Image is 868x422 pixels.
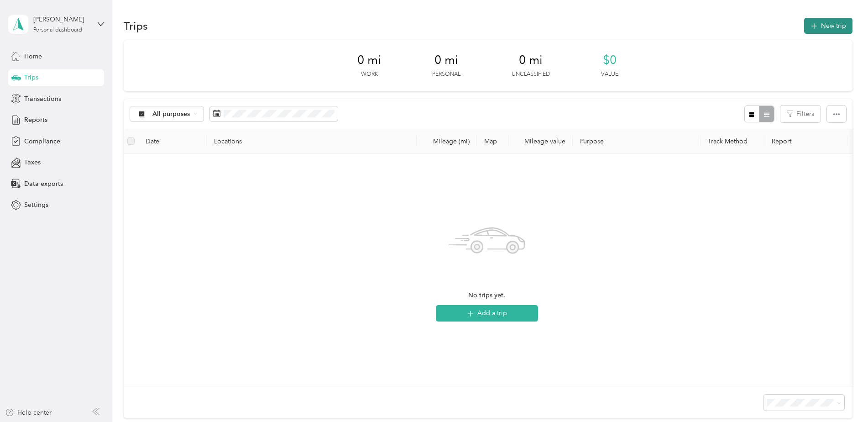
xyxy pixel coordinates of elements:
p: Personal [432,70,460,79]
h1: Trips [124,21,148,31]
span: Compliance [24,137,60,146]
th: Mileage value [509,129,573,154]
span: 0 mi [519,53,543,68]
span: Home [24,52,42,61]
p: Work [361,70,378,79]
button: Help center [5,408,52,417]
th: Purpose [573,129,701,154]
span: Reports [24,115,47,125]
p: Unclassified [512,70,550,79]
p: Value [601,70,618,79]
button: Add a trip [436,305,538,322]
button: Filters [780,105,821,122]
th: Map [477,129,509,154]
span: $0 [603,53,617,68]
span: Taxes [24,158,41,167]
div: Personal dashboard [33,27,82,33]
span: Trips [24,73,38,82]
th: Track Method [701,129,764,154]
th: Locations [207,129,417,154]
iframe: Everlance-gr Chat Button Frame [817,371,868,422]
button: New trip [804,18,852,34]
th: Report [764,129,847,154]
th: Date [138,129,207,154]
span: All purposes [152,111,190,117]
span: 0 mi [434,53,458,68]
span: No trips yet. [468,290,505,301]
span: Data exports [24,179,63,189]
div: [PERSON_NAME] [33,15,90,24]
span: 0 mi [357,53,381,68]
span: Settings [24,200,48,210]
span: Transactions [24,94,61,104]
th: Mileage (mi) [417,129,477,154]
